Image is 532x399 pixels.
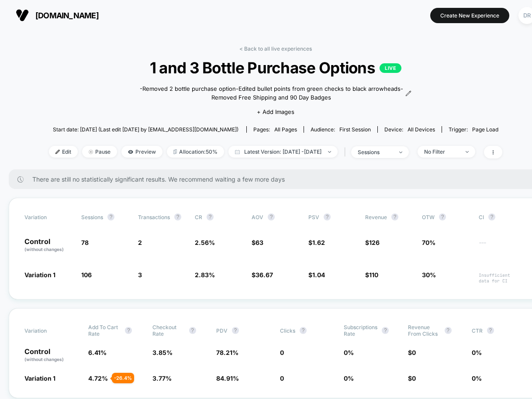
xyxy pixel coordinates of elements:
span: 3 [138,271,142,279]
img: end [466,151,469,153]
span: Subscriptions Rate [344,324,377,337]
img: end [89,150,93,154]
span: Transactions [138,214,170,220]
span: CTR [472,327,483,334]
span: $ [252,271,273,279]
span: --- [479,240,527,253]
span: Revenue [365,214,387,220]
span: 30% [422,271,436,279]
span: Allocation: 50% [167,146,224,158]
button: ? [189,327,196,334]
button: ? [174,213,181,220]
button: ? [488,213,495,220]
p: Control [24,238,73,253]
span: Checkout Rate [152,324,185,337]
span: $ [365,239,380,246]
span: 2 [138,239,142,246]
span: Revenue From Clicks [408,324,440,337]
button: ? [382,327,389,334]
span: 1.04 [312,271,325,279]
span: Start date: [DATE] (Last edit [DATE] by [EMAIL_ADDRESS][DOMAIN_NAME]) [53,126,238,133]
span: 3.85 % [152,349,173,356]
span: 36.67 [256,271,273,279]
span: 0 % [344,375,354,382]
span: 70% [422,239,435,246]
span: Insufficient data for CI [479,272,527,284]
span: 0 [412,349,416,356]
span: $ [408,375,416,382]
span: 126 [369,239,380,246]
button: ? [300,327,307,334]
span: 1 and 3 Bottle Purchase Options [72,58,480,77]
span: Page Load [472,126,498,133]
button: ? [439,213,446,220]
span: [DOMAIN_NAME] [35,11,99,20]
div: No Filter [424,148,459,155]
span: 84.91 % [216,375,239,382]
img: rebalance [173,149,177,154]
span: Clicks [280,327,295,334]
span: $ [365,271,378,279]
span: | [342,146,351,158]
img: Visually logo [16,9,29,22]
span: Sessions [81,214,103,220]
span: 3.77 % [152,375,172,382]
span: -Removed 2 bottle purchase option-Edited bullet points from green checks to black arrowheads-Remo... [140,85,404,102]
span: + Add Images [257,108,294,115]
span: PSV [308,214,319,220]
button: ? [207,213,214,220]
span: 6.41 % [88,349,107,356]
button: ? [445,327,452,334]
button: ? [391,213,398,220]
span: 0 % [472,349,482,356]
span: Edit [49,146,78,158]
span: (without changes) [24,357,64,362]
img: calendar [235,150,240,154]
span: $ [408,349,416,356]
span: CR [195,214,202,220]
span: PDV [216,327,228,334]
span: 1.62 [312,239,325,246]
span: Variation [24,324,73,337]
button: ? [487,327,494,334]
img: edit [55,150,60,154]
button: ? [268,213,275,220]
button: ? [107,213,114,220]
span: Preview [121,146,162,158]
span: OTW [422,213,470,220]
span: 106 [81,271,92,279]
button: Create New Experience [430,8,509,23]
span: There are still no statistically significant results. We recommend waiting a few more days [32,175,525,183]
span: $ [308,239,325,246]
span: Latest Version: [DATE] - [DATE] [228,146,338,158]
span: 0 [280,375,284,382]
div: - 26.4 % [112,373,134,383]
div: Pages: [253,126,297,133]
span: Variation [24,213,73,220]
span: 2.56 % [195,239,215,246]
span: First Session [339,126,371,133]
span: (without changes) [24,247,64,252]
div: Trigger: [449,126,498,133]
img: end [399,151,402,153]
span: 0 [280,349,284,356]
span: Pause [82,146,117,158]
button: ? [232,327,239,334]
img: end [328,151,331,153]
span: 110 [369,271,378,279]
span: CI [479,213,527,220]
span: Add To Cart Rate [88,324,121,337]
span: 0 [412,375,416,382]
span: all pages [274,126,297,133]
span: 78.21 % [216,349,238,356]
span: 63 [256,239,263,246]
div: sessions [358,149,393,155]
button: [DOMAIN_NAME] [13,8,101,22]
span: AOV [252,214,263,220]
div: Audience: [311,126,371,133]
span: $ [252,239,263,246]
span: Device: [377,126,442,133]
button: ? [324,213,331,220]
a: < Back to all live experiences [239,45,312,52]
span: 0 % [472,375,482,382]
